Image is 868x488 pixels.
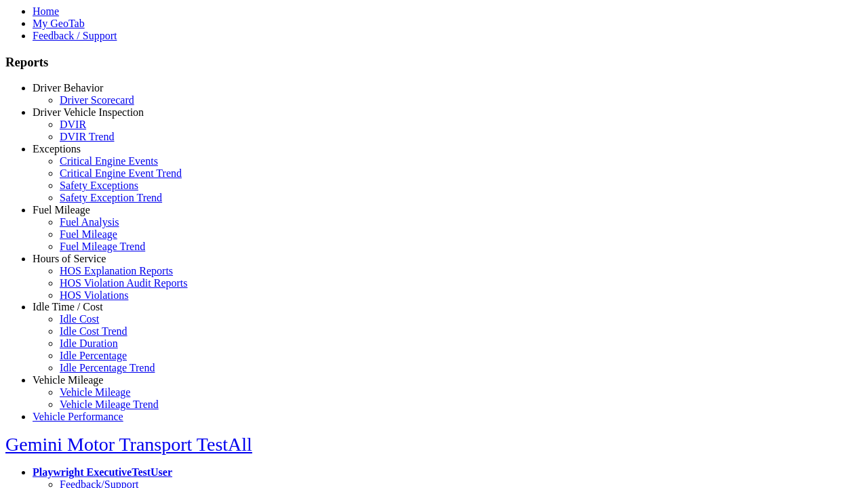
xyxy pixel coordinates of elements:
[60,362,155,373] a: Idle Percentage Trend
[60,167,182,179] a: Critical Engine Event Trend
[33,106,144,118] a: Driver Vehicle Inspection
[5,434,252,455] a: Gemini Motor Transport TestAll
[33,143,81,155] a: Exceptions
[60,241,145,252] a: Fuel Mileage Trend
[60,192,162,203] a: Safety Exception Trend
[33,18,85,29] a: My GeoTab
[60,350,127,361] a: Idle Percentage
[33,82,103,94] a: Driver Behavior
[60,180,138,191] a: Safety Exceptions
[60,228,117,240] a: Fuel Mileage
[33,301,103,312] a: Idle Time / Cost
[60,399,159,410] a: Vehicle Mileage Trend
[33,411,123,422] a: Vehicle Performance
[60,325,127,337] a: Idle Cost Trend
[60,338,118,349] a: Idle Duration
[33,204,90,216] a: Fuel Mileage
[60,386,130,398] a: Vehicle Mileage
[60,313,99,325] a: Idle Cost
[5,55,863,70] h3: Reports
[60,94,134,106] a: Driver Scorecard
[60,155,158,167] a: Critical Engine Events
[60,265,173,277] a: HOS Explanation Reports
[33,466,172,478] a: Playwright ExecutiveTestUser
[33,253,106,264] a: Hours of Service
[60,277,188,289] a: HOS Violation Audit Reports
[33,374,103,386] a: Vehicle Mileage
[60,216,119,228] a: Fuel Analysis
[60,131,114,142] a: DVIR Trend
[60,289,128,301] a: HOS Violations
[33,30,117,41] a: Feedback / Support
[33,5,59,17] a: Home
[60,119,86,130] a: DVIR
